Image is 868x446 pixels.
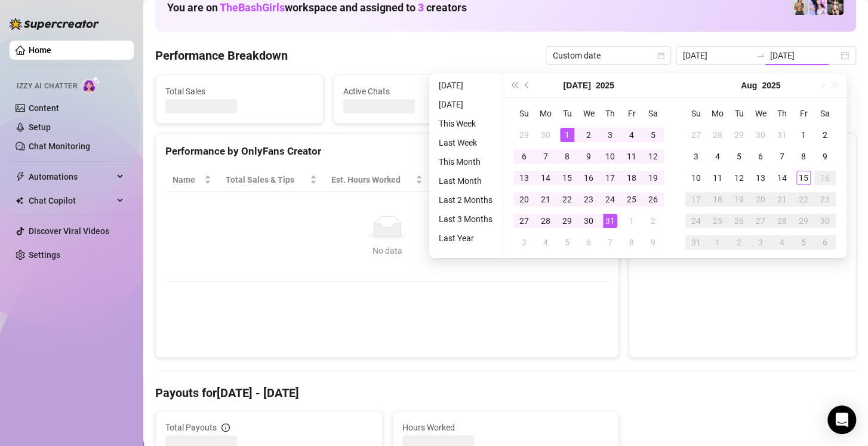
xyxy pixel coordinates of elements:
th: Sales / Hour [430,168,510,192]
span: Sales / Hour [437,173,494,186]
th: Name [165,168,218,192]
h4: Payouts for [DATE] - [DATE] [155,385,856,401]
span: swap-right [756,51,765,60]
span: Name [173,173,202,186]
a: Discover Viral Videos [29,226,109,236]
span: Total Sales & Tips [226,173,307,186]
a: Setup [29,122,51,132]
div: Open Intercom Messenger [827,405,856,434]
div: Est. Hours Worked [331,173,414,186]
span: Total Sales [165,85,313,98]
a: Settings [29,250,60,260]
span: Chat Conversion [518,173,592,186]
span: info-circle [221,423,230,432]
div: Performance by OnlyFans Creator [165,143,609,159]
span: Messages Sent [521,85,669,98]
img: logo-BBDzfeDw.svg [10,18,99,30]
span: thunderbolt [16,172,25,182]
span: Automations [29,167,113,186]
th: Total Sales & Tips [218,168,324,192]
span: Izzy AI Chatter [17,81,77,92]
th: Chat Conversion [510,168,609,192]
a: Home [29,45,51,55]
h1: You are on workspace and assigned to creators [167,1,467,14]
span: to [756,51,765,60]
a: Content [29,103,59,113]
span: Chat Copilot [29,191,113,210]
span: Custom date [553,47,664,64]
input: Start date [683,49,751,62]
img: Chat Copilot [16,196,23,205]
span: TheBashGirls [220,1,285,14]
span: calendar [657,52,664,59]
span: Total Payouts [165,421,217,434]
h4: Performance Breakdown [155,47,288,64]
a: Chat Monitoring [29,142,90,151]
input: End date [770,49,838,62]
img: AI Chatter [82,76,100,93]
span: Hours Worked [402,421,610,434]
span: Active Chats [343,85,491,98]
div: Sales by OnlyFans Creator [639,143,846,159]
span: 3 [418,1,424,14]
div: No data [177,244,597,257]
